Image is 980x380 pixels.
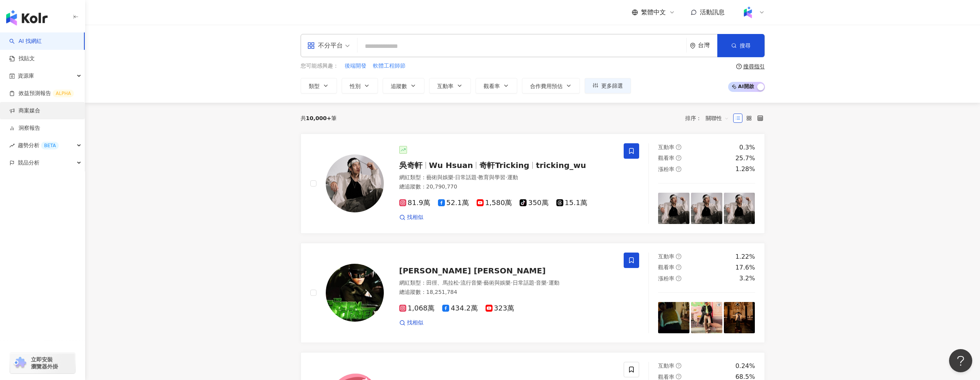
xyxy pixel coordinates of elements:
img: post-image [691,193,722,224]
span: 搜尋 [740,42,751,49]
span: 1,580萬 [477,199,512,207]
img: post-image [724,193,755,224]
span: 類型 [309,83,320,89]
span: question-circle [736,64,742,69]
span: 關聯性 [706,112,729,124]
button: 合作費用預估 [522,78,580,93]
span: 運動 [549,280,559,286]
span: 觀看率 [658,264,674,270]
span: tricking_wu [536,161,586,170]
img: post-image [724,302,755,333]
span: 1,068萬 [399,304,435,312]
span: 後端開發 [345,62,366,70]
span: 運動 [507,174,518,180]
a: KOL Avatar[PERSON_NAME] [PERSON_NAME]網紅類型：田徑、馬拉松·流行音樂·藝術與娛樂·日常話題·音樂·運動總追蹤數：18,251,7841,068萬434.2萬... [301,243,765,343]
button: 觀看率 [475,78,517,93]
span: 81.9萬 [399,199,430,207]
span: 323萬 [486,304,514,312]
img: post-image [658,193,689,224]
span: 觀看率 [484,83,500,89]
a: chrome extension立即安裝 瀏覽器外掛 [10,353,75,373]
span: 競品分析 [18,154,39,171]
span: 漲粉率 [658,275,674,282]
span: · [453,174,455,180]
button: 後端開發 [344,62,367,70]
iframe: Help Scout Beacon - Open [949,349,972,372]
div: 排序： [685,112,733,124]
div: 總追蹤數 ： 20,790,770 [399,183,615,191]
span: 互動率 [658,363,674,369]
span: 奇軒Tricking [479,161,529,170]
button: 追蹤數 [383,78,424,93]
span: 漲粉率 [658,166,674,172]
span: 活動訊息 [700,8,725,16]
span: question-circle [676,166,681,172]
span: 10,000+ [306,115,332,121]
span: 教育與學習 [478,174,505,180]
img: Kolr%20app%20icon%20%281%29.png [741,5,755,20]
span: appstore [307,42,315,49]
span: · [547,280,548,286]
span: question-circle [676,374,681,379]
span: Wu Hsuan [429,161,473,170]
div: 0.24% [735,362,755,370]
div: 17.6% [735,263,755,272]
button: 軟體工程師節 [373,62,406,70]
img: post-image [691,302,722,333]
span: 互動率 [437,83,453,89]
span: · [505,174,507,180]
span: 流行音樂 [460,280,482,286]
button: 互動率 [429,78,471,93]
a: searchAI 找網紅 [9,37,42,45]
span: 互動率 [658,253,674,260]
span: 更多篩選 [601,83,623,89]
span: 田徑、馬拉松 [426,280,459,286]
span: · [477,174,478,180]
span: 吳奇軒 [399,161,422,170]
span: · [459,280,460,286]
img: KOL Avatar [326,154,384,212]
img: KOL Avatar [326,264,384,322]
span: 資源庫 [18,67,34,85]
span: question-circle [676,155,681,161]
div: 台灣 [698,42,717,49]
div: 網紅類型 ： [399,279,615,287]
a: 找貼文 [9,55,35,63]
span: 趨勢分析 [18,137,59,154]
a: 找相似 [399,319,423,327]
span: rise [9,143,15,148]
img: logo [6,10,48,25]
span: question-circle [676,144,681,150]
div: BETA [41,142,59,149]
button: 更多篩選 [585,78,631,93]
a: 找相似 [399,214,423,221]
span: 互動率 [658,144,674,150]
span: 繁體中文 [641,8,666,17]
div: 3.2% [739,274,755,283]
span: question-circle [676,363,681,368]
span: 追蹤數 [391,83,407,89]
span: question-circle [676,254,681,259]
a: 洞察報告 [9,124,40,132]
div: 25.7% [735,154,755,163]
img: post-image [658,302,689,333]
a: KOL Avatar吳奇軒Wu Hsuan奇軒Trickingtricking_wu網紅類型：藝術與娛樂·日常話題·教育與學習·運動總追蹤數：20,790,77081.9萬52.1萬1,580萬... [301,134,765,234]
a: 商案媒合 [9,107,40,115]
a: 效益預測報告ALPHA [9,90,74,97]
span: 434.2萬 [442,304,478,312]
span: 合作費用預估 [530,83,563,89]
button: 類型 [301,78,337,93]
span: · [482,280,484,286]
div: 搜尋指引 [743,63,765,70]
span: 找相似 [407,214,423,221]
span: question-circle [676,276,681,281]
div: 0.3% [739,143,755,152]
span: 立即安裝 瀏覽器外掛 [31,356,58,370]
span: · [534,280,536,286]
span: 藝術與娛樂 [426,174,453,180]
div: 1.28% [735,165,755,173]
span: 觀看率 [658,374,674,380]
button: 搜尋 [717,34,765,57]
span: 15.1萬 [556,199,587,207]
img: chrome extension [12,357,27,369]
